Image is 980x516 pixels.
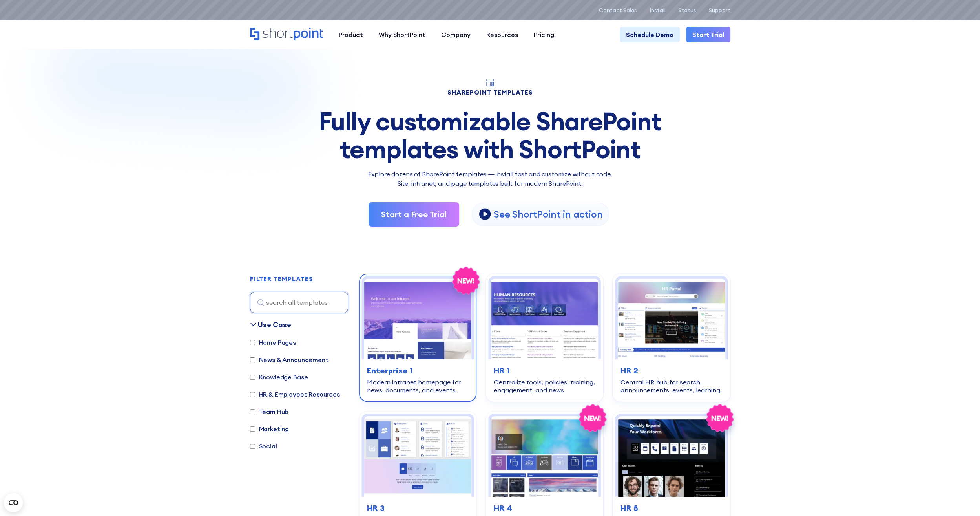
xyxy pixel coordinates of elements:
[486,30,518,39] div: Resources
[620,502,722,514] h3: HR 5
[250,390,340,399] label: HR & Employees Resources
[250,441,277,451] label: Social
[250,28,323,41] a: Home
[433,27,478,42] a: Company
[250,355,328,364] label: News & Announcement
[534,30,554,39] div: Pricing
[618,279,725,359] img: HR 2 - HR Intranet Portal: Central HR hub for search, announcements, events, learning.
[441,30,471,39] div: Company
[494,365,595,377] h3: HR 1
[369,202,459,227] a: Start a Free Trial
[486,274,603,402] a: HR 1 – Human Resources Template: Centralize tools, policies, training, engagement, and news.HR 1C...
[250,276,313,283] h2: FILTER TEMPLATES
[650,7,666,13] a: Install
[250,424,289,434] label: Marketing
[494,208,602,220] p: See ShortPoint in action
[491,279,598,359] img: HR 1 – Human Resources Template: Centralize tools, policies, training, engagement, and news.
[250,392,255,397] input: HR & Employees Resources
[250,426,255,432] input: Marketing
[599,7,637,13] a: Contact Sales
[359,274,476,402] a: Enterprise 1 – SharePoint Homepage Design: Modern intranet homepage for news, documents, and even...
[371,27,433,42] a: Why ShortPoint
[250,357,255,362] input: News & Announcement
[250,90,730,95] h1: SHAREPOINT TEMPLATES
[364,416,471,497] img: HR 3 – HR Intranet Template: All‑in‑one space for news, events, and documents.
[250,407,289,416] label: Team Hub
[367,378,469,394] div: Modern intranet homepage for news, documents, and events.
[258,319,291,330] div: Use Case
[494,378,595,394] div: Centralize tools, policies, training, engagement, and news.
[367,365,469,377] h3: Enterprise 1
[4,493,23,512] button: Open CMP widget
[491,416,598,497] img: HR 4 – SharePoint HR Intranet Template: Streamline news, policies, training, events, and workflow...
[526,27,562,42] a: Pricing
[339,30,363,39] div: Product
[250,372,308,382] label: Knowledge Base
[250,340,255,345] input: Home Pages
[620,378,722,394] div: Central HR hub for search, announcements, events, learning.
[250,375,255,380] input: Knowledge Base
[250,444,255,449] input: Social
[250,292,348,313] input: search all templates
[478,27,526,42] a: Resources
[472,203,609,226] a: open lightbox
[379,30,425,39] div: Why ShortPoint
[250,169,730,188] p: Explore dozens of SharePoint templates — install fast and customize without code. Site, intranet,...
[620,27,680,42] a: Schedule Demo
[686,27,730,42] a: Start Trial
[613,274,730,402] a: HR 2 - HR Intranet Portal: Central HR hub for search, announcements, events, learning.HR 2Central...
[250,409,255,414] input: Team Hub
[678,7,696,13] a: Status
[709,7,730,13] a: Support
[618,416,725,497] img: HR 5 – Human Resource Template: Modern hub for people, policies, events, and tools.
[367,502,469,514] h3: HR 3
[364,279,471,359] img: Enterprise 1 – SharePoint Homepage Design: Modern intranet homepage for news, documents, and events.
[250,338,296,347] label: Home Pages
[331,27,371,42] a: Product
[494,502,595,514] h3: HR 4
[620,365,722,377] h3: HR 2
[250,108,730,163] div: Fully customizable SharePoint templates with ShortPoint
[941,478,980,516] iframe: Chat Widget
